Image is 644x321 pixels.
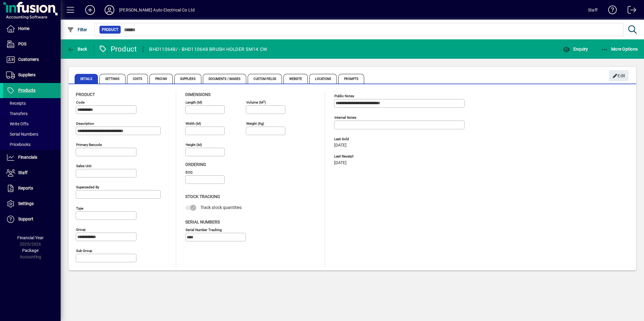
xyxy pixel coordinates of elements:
[283,74,308,84] span: Website
[6,121,29,126] span: Write Offs
[80,5,100,15] button: Add
[200,205,242,210] span: Track stock quantities
[3,68,61,83] a: Suppliers
[623,1,636,21] a: Logout
[601,47,638,51] span: More Options
[18,88,35,93] span: Products
[185,92,210,97] span: Dimensions
[599,44,639,55] button: More Options
[22,248,39,253] span: Package
[76,249,92,253] mat-label: Sub group
[149,74,173,84] span: Pricing
[334,94,354,98] mat-label: Public Notes
[100,5,119,15] button: Profile
[18,217,33,221] span: Support
[334,160,347,165] span: [DATE]
[186,170,193,174] mat-label: EOQ
[612,71,626,81] span: Edit
[185,220,220,224] span: Serial Numbers
[18,170,28,175] span: Staff
[99,74,126,84] span: Settings
[334,143,347,148] span: [DATE]
[338,74,364,84] span: Prompts
[6,111,28,116] span: Transfers
[76,164,92,168] mat-label: Sales unit
[3,37,61,52] a: POS
[18,186,33,190] span: Reports
[18,201,34,206] span: Settings
[3,150,61,165] a: Financials
[76,185,99,189] mat-label: Superseded by
[334,115,356,120] mat-label: Internal Notes
[18,41,26,46] span: POS
[18,155,37,160] span: Financials
[76,143,102,147] mat-label: Primary barcode
[6,142,31,147] span: Pricebooks
[65,24,89,35] button: Filter
[3,108,61,119] a: Transfers
[3,98,61,108] a: Receipts
[609,70,629,81] button: Edit
[119,5,195,15] div: [PERSON_NAME] Auto Electrical Co Ltd
[17,235,44,240] span: Financial Year
[263,100,265,103] sup: 3
[3,52,61,67] a: Customers
[3,165,61,180] a: Staff
[246,100,266,104] mat-label: Volume (m )
[246,121,264,126] mat-label: Weight (Kg)
[3,212,61,227] a: Support
[149,45,267,54] div: BHD110648/ - BHD110648 BRUSH HOLDER SM14 CW
[334,137,425,141] span: Last Sold
[185,194,220,199] span: Stock Tracking
[76,121,94,126] mat-label: Description
[604,1,617,21] a: Knowledge Base
[588,5,598,15] div: Staff
[248,74,282,84] span: Custom Fields
[6,101,26,106] span: Receipts
[3,139,61,150] a: Pricebooks
[309,74,337,84] span: Locations
[185,162,206,167] span: Ordering
[67,47,87,51] span: Back
[6,132,38,137] span: Serial Numbers
[18,72,35,77] span: Suppliers
[102,27,118,33] span: Product
[3,21,61,36] a: Home
[65,44,89,55] button: Back
[3,196,61,211] a: Settings
[3,129,61,139] a: Serial Numbers
[3,181,61,196] a: Reports
[18,26,29,31] span: Home
[76,227,86,232] mat-label: Group
[76,206,83,210] mat-label: Type
[186,121,201,126] mat-label: Width (m)
[203,74,247,84] span: Documents / Images
[186,227,222,232] mat-label: Serial Number tracking
[18,57,39,62] span: Customers
[174,74,201,84] span: Suppliers
[67,27,87,32] span: Filter
[127,74,148,84] span: Costs
[186,143,202,147] mat-label: Height (m)
[334,154,425,158] span: Last Receipt
[61,44,94,55] app-page-header-button: Back
[3,119,61,129] a: Write Offs
[99,44,137,54] div: Product
[76,100,85,104] mat-label: Code
[561,44,589,55] button: Enquiry
[75,74,98,84] span: Details
[563,47,588,51] span: Enquiry
[186,100,202,104] mat-label: Length (m)
[76,92,95,97] span: Product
